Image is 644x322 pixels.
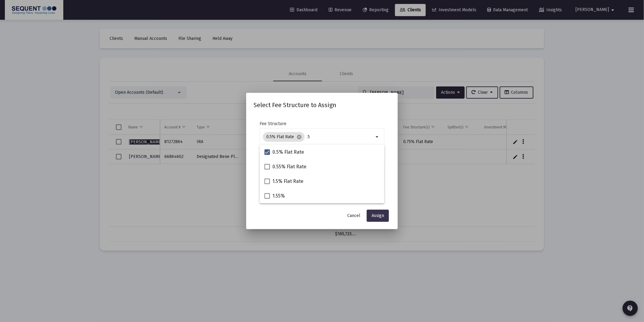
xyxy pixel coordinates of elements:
span: Cancel [347,213,360,218]
mat-icon: arrow_drop_down [374,133,381,141]
span: 1.5% Flat Rate [272,178,303,185]
button: Assign [367,210,389,222]
span: 1.55% [272,192,285,200]
span: 0.5% Flat Rate [272,149,304,156]
h2: Select Fee Structure to Assign [254,100,390,110]
mat-icon: cancel [297,134,302,140]
span: 0.55% Flat Rate [272,163,306,170]
span: Assign [372,213,384,218]
button: Cancel [342,210,365,222]
mat-chip-list: Selection [263,131,374,143]
mat-chip: 0.5% Flat Rate [263,132,305,142]
input: Select fee structures [307,135,374,139]
label: Fee Structure [260,121,286,126]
